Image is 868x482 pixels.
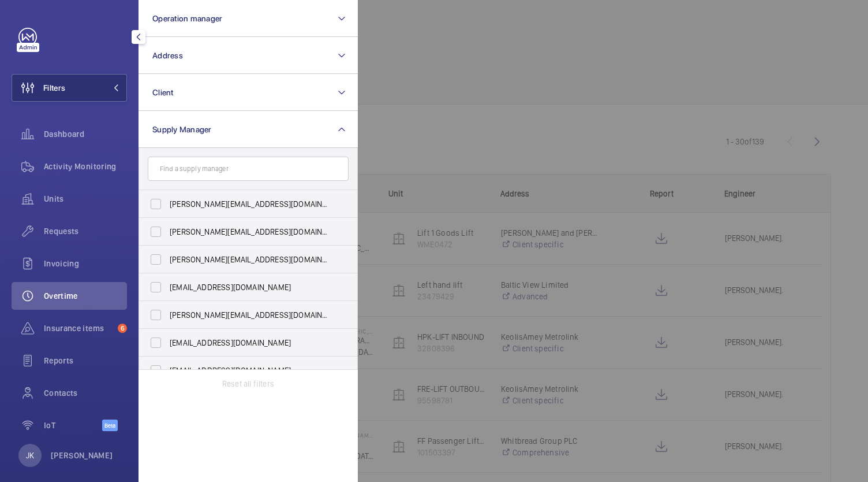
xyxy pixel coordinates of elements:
[26,450,34,461] p: JK
[44,161,127,172] span: Activity Monitoring
[44,420,102,431] span: IoT
[44,128,127,140] span: Dashboard
[118,324,127,333] span: 6
[44,258,127,269] span: Invoicing
[102,420,118,431] span: Beta
[44,193,127,205] span: Units
[44,290,127,302] span: Overtime
[12,74,127,102] button: Filters
[44,355,127,366] span: Reports
[44,225,127,237] span: Requests
[43,82,65,94] span: Filters
[51,450,113,461] p: [PERSON_NAME]
[44,387,127,399] span: Contacts
[44,322,113,334] span: Insurance items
